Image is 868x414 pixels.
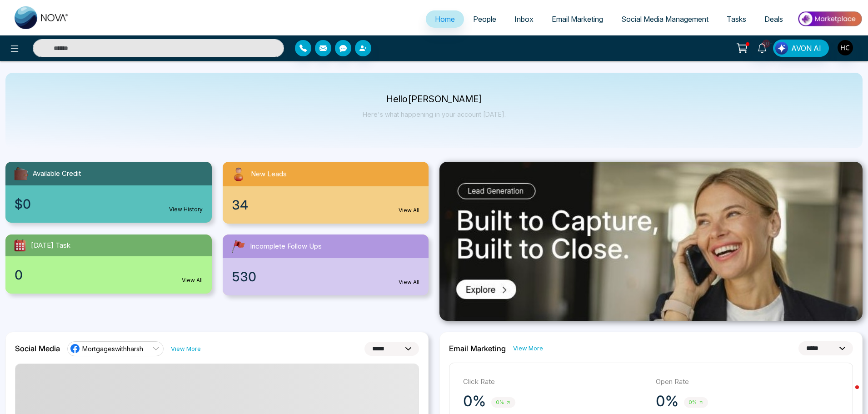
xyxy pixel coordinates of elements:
a: View History [169,205,203,214]
a: 10+ [751,40,773,55]
span: Inbox [514,15,534,24]
span: 0% [684,397,708,408]
a: Social Media Management [612,10,718,28]
span: [DATE] Task [31,240,70,251]
img: followUps.svg [230,238,246,254]
span: 10+ [762,40,770,48]
a: View More [513,344,543,353]
a: View All [399,278,419,286]
a: View All [399,206,419,214]
a: People [464,10,505,28]
p: Open Rate [656,377,839,387]
p: 0% [463,392,486,410]
h2: Social Media [15,344,60,353]
img: todayTask.svg [13,238,27,253]
span: 0% [491,397,515,408]
span: Deals [764,15,783,24]
span: Home [435,15,455,24]
span: Social Media Management [621,15,708,24]
p: Hello [PERSON_NAME] [363,95,506,103]
img: Lead Flow [775,42,788,55]
p: Here's what happening in your account [DATE]. [363,110,506,118]
span: $0 [15,195,31,214]
span: 530 [232,267,256,286]
p: Click Rate [463,377,647,387]
a: Tasks [718,10,755,28]
span: Mortgageswithharsh [82,344,143,353]
span: People [473,15,496,24]
a: Inbox [505,10,543,28]
a: View More [171,344,201,353]
a: Email Marketing [543,10,612,28]
img: Market-place.gif [797,9,863,29]
span: New Leads [251,169,287,180]
img: newLeads.svg [230,165,247,183]
h2: Email Marketing [449,344,506,353]
a: New Leads34View All [217,162,434,224]
img: . [439,162,863,321]
a: Home [426,10,464,28]
span: Available Credit [33,169,81,179]
button: AVON AI [773,40,829,57]
a: Incomplete Follow Ups530View All [217,234,434,295]
a: View All [182,276,203,284]
img: User Avatar [838,40,853,55]
a: Deals [755,10,792,28]
iframe: Intercom live chat [837,383,859,405]
img: availableCredit.svg [13,165,29,182]
span: 0 [15,265,23,284]
span: AVON AI [791,43,821,54]
span: Email Marketing [552,15,603,24]
p: 0% [656,392,678,410]
span: 34 [232,195,248,214]
span: Tasks [727,15,746,24]
span: Incomplete Follow Ups [250,241,322,252]
img: Nova CRM Logo [15,6,69,29]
